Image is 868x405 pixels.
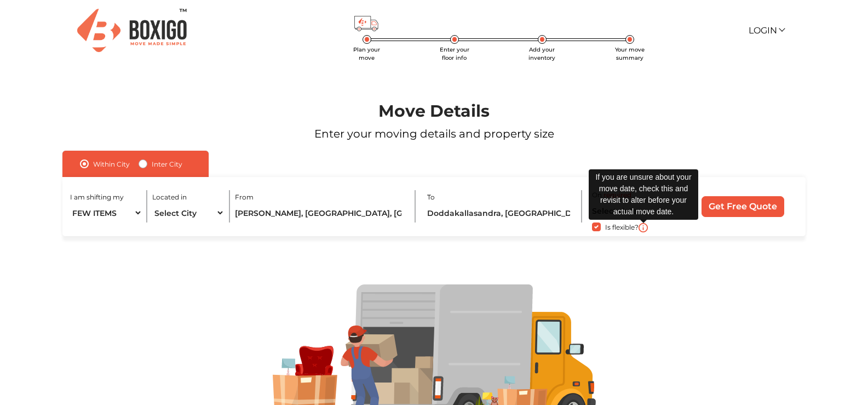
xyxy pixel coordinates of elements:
[615,46,645,61] span: Your move summary
[528,46,555,61] span: Add your inventory
[93,157,130,170] label: Within City
[427,192,435,202] label: To
[605,220,639,232] label: Is flexible?
[235,203,405,223] input: Locality
[440,46,469,61] span: Enter your floor info
[427,203,573,223] input: Locality
[639,223,648,232] img: i
[589,169,698,220] div: If you are unsure about your move date, check this and revisit to alter before your actual move d...
[235,192,254,202] label: From
[749,25,784,36] a: Login
[35,126,833,142] p: Enter your moving details and property size
[77,9,187,52] img: Boxigo
[353,46,380,61] span: Plan your move
[702,196,784,217] input: Get Free Quote
[35,101,833,121] h1: Move Details
[70,192,124,202] label: I am shifting my
[152,192,187,202] label: Located in
[152,157,182,170] label: Inter City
